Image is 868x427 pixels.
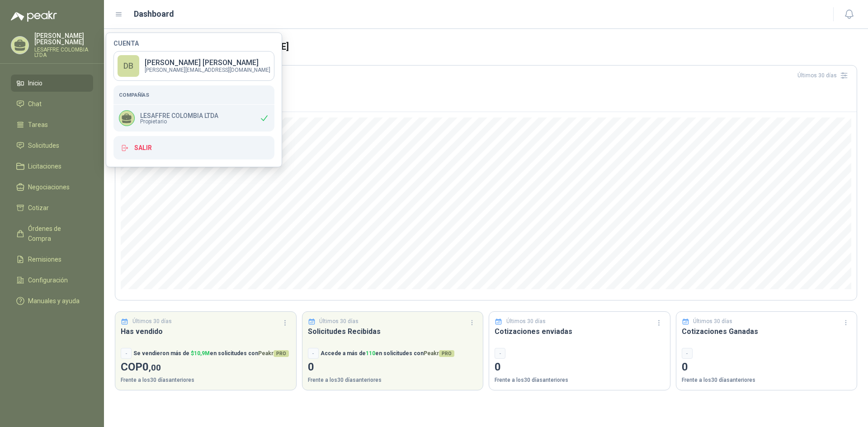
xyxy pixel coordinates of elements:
span: Licitaciones [28,161,61,171]
span: Cotizar [28,203,49,213]
span: Propietario [140,119,218,124]
span: PRO [274,350,289,357]
a: Tareas [11,116,93,133]
span: Peakr [424,350,454,357]
a: Negociaciones [11,178,93,196]
div: LESAFFRE COLOMBIA LTDAPropietario [113,105,274,131]
a: Cotizar [11,199,93,216]
a: Remisiones [11,251,93,268]
h3: Has vendido [121,326,291,337]
a: Manuales y ayuda [11,292,93,310]
span: Manuales y ayuda [28,296,80,306]
a: Inicio [11,75,93,92]
h3: Cotizaciones enviadas [495,326,665,337]
div: - [682,348,693,359]
p: LESAFFRE COLOMBIA LTDA [140,113,218,119]
span: Configuración [28,275,68,285]
span: Tareas [28,120,48,130]
span: $ 10,9M [191,350,210,357]
span: 110 [366,350,375,357]
a: Configuración [11,272,93,289]
span: 0 [142,361,161,373]
a: DB[PERSON_NAME] [PERSON_NAME][PERSON_NAME][EMAIL_ADDRESS][DOMAIN_NAME] [113,51,274,81]
h3: Solicitudes Recibidas [308,326,478,337]
p: Número de solicitudes nuevas por día [121,94,851,99]
span: Remisiones [28,254,61,264]
a: Licitaciones [11,158,93,175]
p: LESAFFRE COLOMBIA LTDA [34,47,93,58]
p: Frente a los 30 días anteriores [308,376,478,385]
p: Últimos 30 días [132,317,172,326]
h3: Cotizaciones Ganadas [682,326,852,337]
p: [PERSON_NAME] [PERSON_NAME] [145,59,270,66]
p: COP [121,359,291,376]
div: DB [118,55,139,77]
span: Inicio [28,78,42,88]
h3: Nuevas solicitudes en mis categorías [121,83,851,94]
img: Logo peakr [11,11,57,22]
a: Chat [11,95,93,113]
p: Últimos 30 días [506,317,546,326]
span: Chat [28,99,42,109]
span: Peakr [258,350,289,357]
p: Frente a los 30 días anteriores [121,376,291,385]
a: Órdenes de Compra [11,220,93,247]
span: PRO [439,350,454,357]
div: - [308,348,319,359]
h5: Compañías [119,91,269,99]
p: Accede a más de en solicitudes con [321,349,454,358]
span: ,00 [149,362,161,373]
h4: Cuenta [113,40,274,47]
p: 0 [308,359,478,376]
p: Últimos 30 días [693,317,732,326]
div: Últimos 30 días [797,68,851,83]
a: Solicitudes [11,137,93,154]
p: 0 [682,359,852,376]
p: Frente a los 30 días anteriores [495,376,665,385]
span: Solicitudes [28,141,59,150]
span: Órdenes de Compra [28,224,85,244]
h1: Dashboard [134,8,174,20]
h3: Bienvenido de nuevo [PERSON_NAME] [129,40,857,54]
span: Negociaciones [28,182,70,192]
div: - [121,348,132,359]
p: [PERSON_NAME][EMAIL_ADDRESS][DOMAIN_NAME] [145,67,270,73]
p: 0 [495,359,665,376]
div: - [495,348,505,359]
p: [PERSON_NAME] [PERSON_NAME] [34,33,93,45]
p: Últimos 30 días [319,317,359,326]
button: Salir [113,136,274,160]
p: Se vendieron más de en solicitudes con [133,349,289,358]
p: Frente a los 30 días anteriores [682,376,852,385]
